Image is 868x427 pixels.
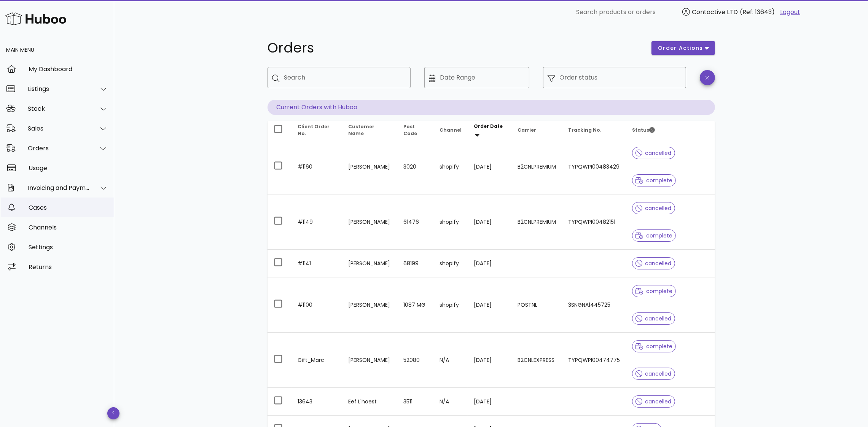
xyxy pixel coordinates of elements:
span: cancelled [635,261,672,266]
div: Usage [29,164,108,172]
button: order actions [651,41,715,55]
td: [DATE] [468,388,511,416]
th: Order Date: Sorted descending. Activate to remove sorting. [468,121,511,139]
td: #1141 [292,250,342,277]
span: complete [635,344,672,349]
div: Orders [28,145,90,152]
td: [PERSON_NAME] [342,250,397,277]
td: Gift_Marc [292,333,342,388]
td: shopify [433,139,468,194]
p: Current Orders with Huboo [268,100,715,115]
td: 68199 [397,250,433,277]
span: Customer Name [348,123,374,137]
th: Channel [433,121,468,139]
td: shopify [433,277,468,333]
td: POSTNL [511,277,562,333]
div: Stock [28,105,90,112]
td: #1160 [292,139,342,194]
td: [DATE] [468,194,511,250]
td: 61476 [397,194,433,250]
span: cancelled [635,371,672,376]
td: 13643 [292,388,342,416]
td: [DATE] [468,277,511,333]
td: B2CNLPREMIUM [511,139,562,194]
td: [PERSON_NAME] [342,333,397,388]
div: Returns [29,263,108,271]
span: Order Date [474,123,503,129]
td: 3SNGNA1445725 [562,277,626,333]
td: 3511 [397,388,433,416]
div: Settings [29,244,108,251]
td: B2CNLEXPRESS [511,333,562,388]
td: 1087 MG [397,277,433,333]
td: shopify [433,250,468,277]
span: Status [632,127,655,133]
div: Sales [28,125,90,132]
span: complete [635,178,672,183]
td: B2CNLPREMIUM [511,194,562,250]
th: Carrier [511,121,562,139]
td: [DATE] [468,139,511,194]
td: [PERSON_NAME] [342,277,397,333]
h1: Orders [268,41,643,55]
td: N/A [433,388,468,416]
img: Huboo Logo [5,11,66,27]
span: order actions [658,44,703,52]
span: (Ref: 13643) [740,8,775,16]
td: Eef L'hoest [342,388,397,416]
span: Client Order No. [298,123,330,137]
th: Customer Name [342,121,397,139]
td: TYPQWPI00482151 [562,194,626,250]
td: [PERSON_NAME] [342,139,397,194]
th: Post Code [397,121,433,139]
div: Channels [29,224,108,231]
td: 52080 [397,333,433,388]
div: My Dashboard [29,65,108,73]
span: Carrier [518,127,536,133]
div: Cases [29,204,108,211]
td: [DATE] [468,250,511,277]
span: cancelled [635,206,672,211]
div: Invoicing and Payments [28,184,90,191]
th: Tracking No. [562,121,626,139]
span: complete [635,288,672,294]
a: Logout [780,8,800,17]
td: #1149 [292,194,342,250]
span: Tracking No. [568,127,602,133]
th: Status [626,121,715,139]
span: Contactive LTD [692,8,738,16]
td: [DATE] [468,333,511,388]
td: #1100 [292,277,342,333]
span: cancelled [635,399,672,404]
td: TYPQWPI00474775 [562,333,626,388]
span: cancelled [635,150,672,156]
span: Post Code [403,123,417,137]
div: Listings [28,85,90,92]
span: complete [635,233,672,238]
td: [PERSON_NAME] [342,194,397,250]
th: Client Order No. [292,121,342,139]
td: 3020 [397,139,433,194]
span: cancelled [635,316,672,321]
td: N/A [433,333,468,388]
td: TYPQWPI00483429 [562,139,626,194]
td: shopify [433,194,468,250]
span: Channel [440,127,462,133]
